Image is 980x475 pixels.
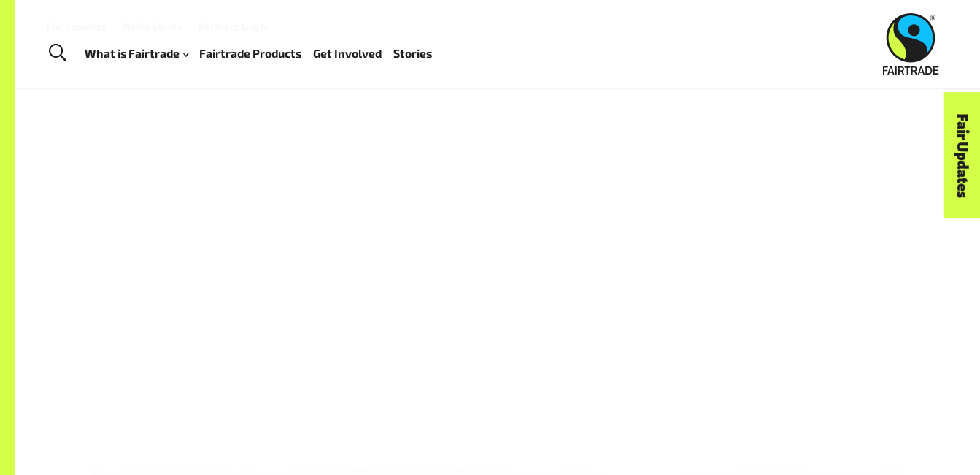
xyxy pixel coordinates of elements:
[199,43,301,64] a: Fairtrade Products
[393,43,432,64] a: Stories
[198,20,269,32] a: Partners Log In
[121,20,184,32] a: Media Centre
[313,43,382,64] a: Get Involved
[47,20,107,32] a: For business
[39,35,75,72] a: Toggle Search
[85,43,188,64] a: What is Fairtrade
[883,13,939,75] img: Fairtrade Australia New Zealand logo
